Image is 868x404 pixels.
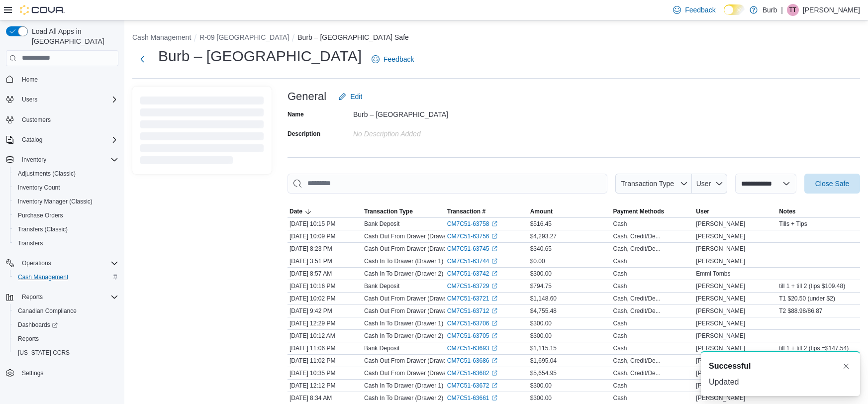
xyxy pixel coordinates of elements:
[2,133,122,147] button: Catalog
[10,346,122,360] button: [US_STATE] CCRS
[14,271,118,283] span: Cash Management
[491,246,497,252] svg: External link
[815,179,849,189] span: Close Safe
[613,257,627,265] div: Cash
[289,207,302,215] span: Date
[353,126,486,138] div: No Description added
[763,4,777,16] p: Burb
[611,205,694,217] button: Payment Methods
[18,257,55,269] button: Operations
[288,293,362,304] div: [DATE] 10:02 PM
[364,245,456,253] p: Cash Out From Drawer (Drawer 1)
[288,255,362,267] div: [DATE] 3:51 PM
[18,94,41,105] button: Users
[530,207,553,215] span: Amount
[528,205,611,217] button: Amount
[18,291,118,303] span: Reports
[18,170,76,178] span: Adjustments (Classic)
[14,168,80,180] a: Adjustments (Classic)
[288,392,362,404] div: [DATE] 8:34 AM
[447,344,497,352] a: CM7C51-63693External link
[696,270,730,278] span: Emmi Tombs
[613,357,660,365] div: Cash, Credit/De...
[447,319,497,327] a: CM7C51-63706External link
[447,245,497,253] a: CM7C51-63745External link
[288,91,326,102] h3: General
[350,92,362,101] span: Edit
[613,344,627,352] div: Cash
[18,134,46,146] button: Catalog
[18,73,118,86] span: Home
[696,295,745,303] span: [PERSON_NAME]
[364,319,443,327] p: Cash In To Drawer (Drawer 1)
[840,360,852,372] button: Dismiss toast
[14,333,118,345] span: Reports
[18,94,118,105] span: Users
[364,394,443,402] p: Cash In To Drawer (Drawer 2)
[803,4,860,16] p: [PERSON_NAME]
[14,305,118,317] span: Canadian Compliance
[14,333,43,345] a: Reports
[14,196,118,207] span: Inventory Manager (Classic)
[696,245,745,253] span: [PERSON_NAME]
[18,184,60,192] span: Inventory Count
[132,49,152,69] button: Next
[491,320,497,326] svg: External link
[14,347,118,359] span: Washington CCRS
[804,174,860,194] button: Close Safe
[2,93,122,106] button: Users
[709,360,751,372] span: Successful
[447,307,497,315] a: CM7C51-63712External link
[613,220,627,228] div: Cash
[334,87,366,106] button: Edit
[709,360,852,372] div: Notification
[447,207,485,215] span: Transaction #
[724,4,745,15] input: Dark Mode
[288,110,304,118] label: Name
[18,198,93,205] span: Inventory Manager (Classic)
[2,290,122,304] button: Reports
[18,335,39,343] span: Reports
[18,113,118,126] span: Customers
[288,268,362,280] div: [DATE] 8:57 AM
[18,134,118,146] span: Catalog
[18,307,77,315] span: Canadian Compliance
[364,382,443,390] p: Cash In To Drawer (Drawer 1)
[696,220,745,228] span: [PERSON_NAME]
[447,270,497,278] a: CM7C51-63742External link
[18,225,68,233] span: Transfers (Classic)
[447,369,497,377] a: CM7C51-63682External link
[613,270,627,278] div: Cash
[288,367,362,379] div: [DATE] 10:35 PM
[22,136,42,144] span: Catalog
[779,282,845,290] span: till 1 + till 2 (tips $109.48)
[288,355,362,367] div: [DATE] 11:02 PM
[777,205,860,217] button: Notes
[10,270,122,284] button: Cash Management
[613,319,627,327] div: Cash
[530,220,552,228] span: $516.45
[530,344,557,352] span: $1,115.15
[18,367,47,379] a: Settings
[781,4,783,16] p: |
[779,220,807,228] span: Tills + Tips
[613,382,627,390] div: Cash
[353,106,486,118] div: Burb – [GEOGRAPHIC_DATA]
[288,243,362,255] div: [DATE] 8:23 PM
[199,33,289,41] button: R-09 [GEOGRAPHIC_DATA]
[10,208,122,222] button: Purchase Orders
[447,220,497,228] a: CM7C51-63758External link
[491,395,497,401] svg: External link
[288,342,362,354] div: [DATE] 11:06 PM
[613,394,627,402] div: Cash
[368,49,418,69] a: Feedback
[530,394,552,402] span: $300.00
[530,357,557,365] span: $1,695.04
[696,207,709,215] span: User
[288,330,362,342] div: [DATE] 10:12 AM
[2,153,122,167] button: Inventory
[491,383,497,389] svg: External link
[779,295,835,303] span: T1 $20.50 (under $2)
[530,332,552,340] span: $300.00
[491,296,497,302] svg: External link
